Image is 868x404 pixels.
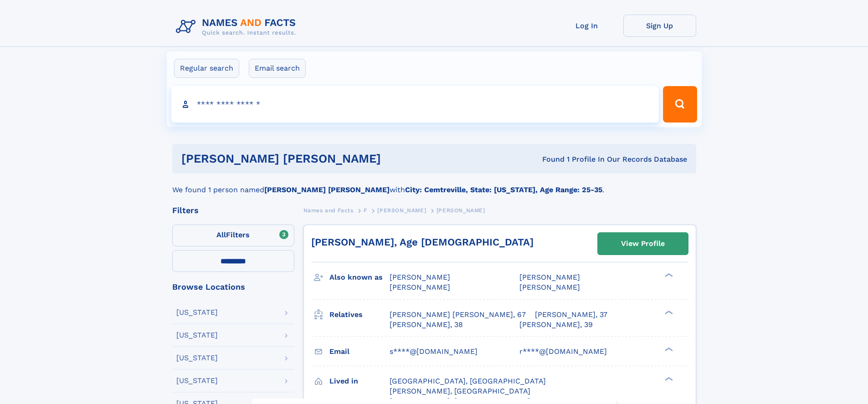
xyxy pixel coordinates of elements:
div: Found 1 Profile In Our Records Database [462,154,687,164]
a: [PERSON_NAME], 39 [519,320,593,330]
span: [PERSON_NAME] [390,283,450,291]
input: search input [171,86,659,123]
div: ❯ [663,272,673,278]
span: [PERSON_NAME], [GEOGRAPHIC_DATA] [390,387,530,395]
button: Search Button [663,86,697,123]
a: [PERSON_NAME] [PERSON_NAME], 67 [390,310,526,320]
a: [PERSON_NAME], Age [DEMOGRAPHIC_DATA] [311,236,534,248]
div: ❯ [663,346,673,352]
label: Filters [172,225,294,246]
h3: Lived in [329,373,390,389]
div: Browse Locations [172,283,294,291]
a: Names and Facts [303,205,354,216]
b: [PERSON_NAME] [PERSON_NAME] [264,185,390,194]
div: View Profile [621,233,665,254]
div: [US_STATE] [176,377,218,384]
span: All [216,230,226,239]
div: [US_STATE] [176,332,218,339]
label: Email search [249,59,306,78]
span: F [364,207,367,214]
span: [PERSON_NAME] [519,273,580,281]
a: [PERSON_NAME], 38 [390,320,463,330]
div: ❯ [663,309,673,315]
h1: [PERSON_NAME] [PERSON_NAME] [181,153,462,164]
label: Regular search [174,59,239,78]
h3: Relatives [329,307,390,322]
div: We found 1 person named with . [172,174,696,195]
div: [US_STATE] [176,309,218,316]
div: ❯ [663,376,673,382]
span: [PERSON_NAME] [437,207,485,214]
div: Filters [172,206,294,215]
div: [US_STATE] [176,354,218,362]
span: [GEOGRAPHIC_DATA], [GEOGRAPHIC_DATA] [390,377,546,385]
h3: Email [329,344,390,359]
b: City: Cemtreville, State: [US_STATE], Age Range: 25-35 [405,185,602,194]
a: Sign Up [623,15,696,37]
span: [PERSON_NAME] [519,283,580,291]
a: [PERSON_NAME] [377,205,426,216]
a: View Profile [598,233,688,255]
a: [PERSON_NAME], 37 [535,310,607,320]
img: Logo Names and Facts [172,15,303,39]
h3: Also known as [329,270,390,285]
span: [PERSON_NAME] [377,207,426,214]
a: F [364,205,367,216]
span: [PERSON_NAME] [390,273,450,281]
a: Log In [550,15,623,37]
